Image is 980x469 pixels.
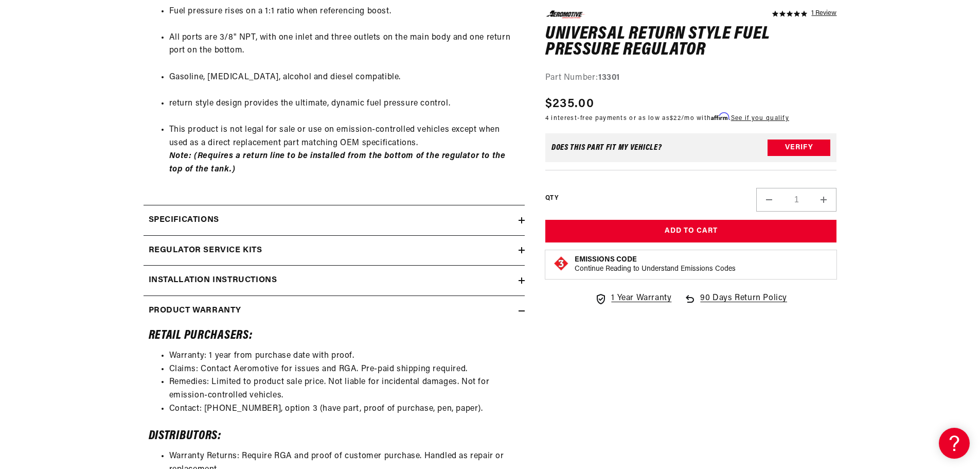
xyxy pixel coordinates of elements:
h2: Installation Instructions [149,274,277,287]
h2: Product warranty [149,304,242,318]
span: 1 Year Warranty [611,292,671,305]
h1: Universal Return Style Fuel Pressure Regulator [545,26,837,58]
div: Does This part fit My vehicle? [551,144,662,152]
h4: Distributors: [149,431,520,442]
strong: 13301 [598,73,620,81]
summary: Product warranty [144,296,525,326]
span: $235.00 [545,95,594,113]
a: 1 Year Warranty [595,292,671,305]
strong: Note: (Requires a return line to be installed from the bottom of the regulator to the top of the ... [169,152,506,173]
a: 90 Days Return Policy [684,292,787,316]
li: Contact: [PHONE_NUMBER], option 3 (have part, proof of purchase, pen, paper). [169,403,520,416]
li: All ports are 3/8" NPT, with one inlet and three outlets on the main body and one return port on ... [169,31,520,58]
li: Claims: Contact Aeromotive for issues and RGA. Pre-paid shipping required. [169,363,520,376]
li: Fuel pressure rises on a 1:1 ratio when referencing boost. [169,5,520,19]
div: Part Number: [545,71,837,84]
summary: Installation Instructions [144,266,525,296]
button: Verify [768,140,830,156]
label: QTY [545,194,558,202]
a: 1 reviews [811,10,836,18]
p: 4 interest-free payments or as low as /mo with . [545,113,789,123]
a: See if you qualify - Learn more about Affirm Financing (opens in modal) [731,115,789,121]
span: Affirm [711,113,729,120]
summary: Regulator Service Kits [144,236,525,266]
strong: Emissions Code [575,256,637,264]
li: Warranty: 1 year from purchase date with proof. [169,350,520,363]
span: 90 Days Return Policy [700,292,787,316]
button: Add to Cart [545,220,837,243]
h4: Retail Purchasers: [149,331,520,341]
button: Emissions CodeContinue Reading to Understand Emissions Codes [575,255,736,274]
summary: Specifications [144,205,525,235]
p: Continue Reading to Understand Emissions Codes [575,265,736,274]
h2: Regulator Service Kits [149,244,262,257]
li: Gasoline, [MEDICAL_DATA], alcohol and diesel compatible. [169,71,520,84]
h2: Specifications [149,214,219,227]
span: $22 [670,115,681,121]
li: Remedies: Limited to product sale price. Not liable for incidental damages. Not for emission-cont... [169,376,520,402]
li: return style design provides the ultimate, dynamic fuel pressure control. [169,97,520,111]
li: This product is not legal for sale or use on emission-controlled vehicles except when used as a d... [169,124,520,176]
img: Emissions code [553,255,569,272]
